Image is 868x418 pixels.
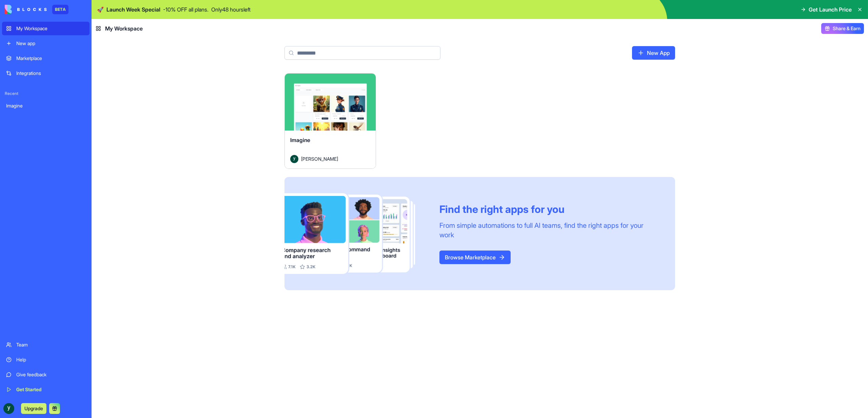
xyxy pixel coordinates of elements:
div: Give feedback [16,371,85,378]
a: New app [2,37,90,50]
span: My Workspace [105,24,143,33]
div: BETA [52,5,68,14]
div: New app [16,40,85,47]
a: Marketplace [2,52,90,65]
p: - 10 % OFF all plans. [163,5,209,14]
div: My Workspace [16,25,85,32]
img: ACg8ocIT81QzGOxByf51AT6V9qIaA4RUkSzlDmuANJkdzIu3sAyI=s96-c [3,403,14,414]
a: Give feedback [2,368,90,381]
span: Imagine [290,137,310,143]
span: [PERSON_NAME] [301,155,338,162]
a: Help [2,353,90,366]
div: Imagine [6,102,85,109]
span: Launch Week Special [106,5,160,14]
a: Imagine [2,99,90,113]
div: From simple automations to full AI teams, find the right apps for your work [439,221,659,240]
a: Upgrade [21,405,46,412]
img: logo [5,5,47,14]
div: Team [16,341,85,348]
a: My Workspace [2,22,90,35]
div: Find the right apps for you [439,203,659,215]
a: New App [632,46,675,60]
a: ImagineAvatar[PERSON_NAME] [284,73,376,169]
a: BETA [5,5,68,14]
span: 🚀 [97,5,104,14]
button: Upgrade [21,403,46,414]
span: Share & Earn [833,25,861,32]
span: Get Launch Price [809,5,852,14]
button: Share & Earn [821,23,864,34]
div: Integrations [16,70,85,77]
span: Recent [2,91,90,96]
img: Frame_181_egmpey.png [284,193,429,274]
a: Integrations [2,66,90,80]
div: Marketplace [16,55,85,62]
p: Only 48 hours left [211,5,251,14]
a: Get Started [2,383,90,396]
div: Help [16,356,85,363]
a: Browse Marketplace [439,251,511,264]
img: Avatar [290,155,298,163]
div: Get Started [16,386,85,393]
a: Team [2,338,90,352]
